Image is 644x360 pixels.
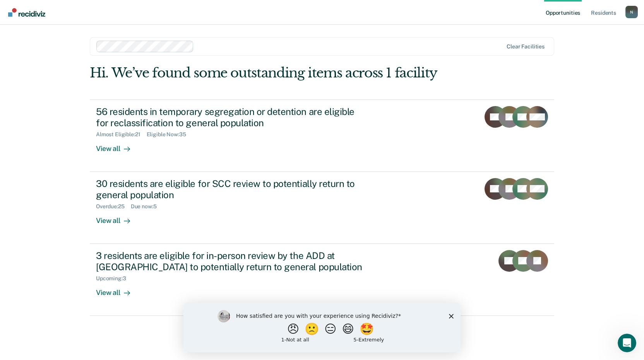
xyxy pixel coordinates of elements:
[96,138,139,153] div: View all
[625,6,638,18] button: Profile dropdown button
[90,172,554,244] a: 30 residents are eligible for SCC review to potentially return to general populationOverdue:25Due...
[96,250,368,273] div: 3 residents are eligible for in-person review by the ADD at [GEOGRAPHIC_DATA] to potentially retu...
[96,131,147,138] div: Almost Eligible : 21
[147,131,192,138] div: Eligible Now : 35
[90,244,554,316] a: 3 residents are eligible for in-person review by the ADD at [GEOGRAPHIC_DATA] to potentially retu...
[96,203,131,210] div: Overdue : 25
[625,6,638,18] div: N
[8,8,45,17] img: Recidiviz
[96,178,368,201] div: 30 residents are eligible for SCC review to potentially return to general population
[96,210,139,225] div: View all
[90,99,554,172] a: 56 residents in temporary segregation or detention are eligible for reclassification to general p...
[96,282,139,297] div: View all
[507,43,545,50] div: Clear facilities
[618,334,636,352] iframe: Intercom live chat
[183,302,461,352] iframe: Survey by Kim from Recidiviz
[131,203,163,210] div: Due now : 5
[90,65,461,81] div: Hi. We’ve found some outstanding items across 1 facility
[96,275,132,282] div: Upcoming : 3
[96,106,368,129] div: 56 residents in temporary segregation or detention are eligible for reclassification to general p...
